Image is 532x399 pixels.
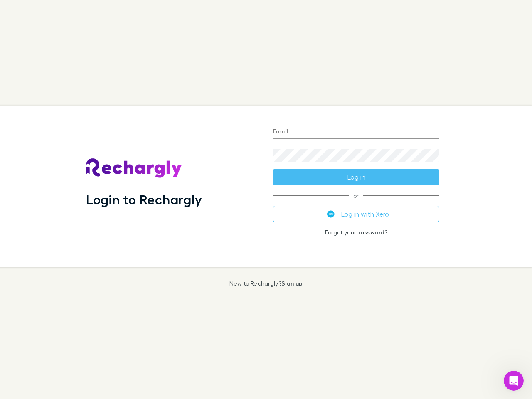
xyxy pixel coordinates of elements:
button: Log in [273,169,439,185]
p: New to Rechargly? [229,280,303,287]
img: Rechargly's Logo [86,158,182,178]
span: or [273,195,439,196]
a: password [356,229,384,236]
a: Sign up [281,280,303,287]
h1: Login to Rechargly [86,192,202,207]
img: Xero's logo [327,210,335,218]
button: Log in with Xero [273,206,439,222]
p: Forgot your ? [273,229,439,236]
iframe: Intercom live chat [504,371,524,391]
